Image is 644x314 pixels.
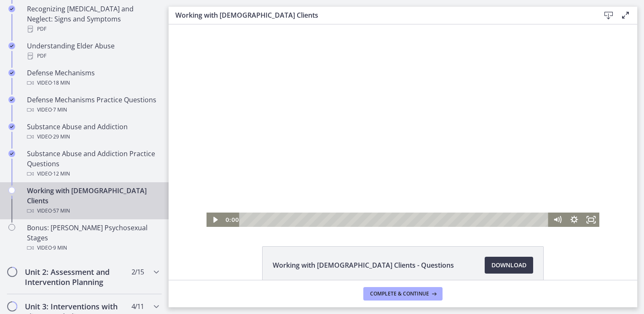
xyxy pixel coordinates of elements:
div: Defense Mechanisms [27,68,158,88]
span: · 7 min [52,105,67,115]
div: Video [27,105,158,115]
span: Complete & continue [370,290,429,297]
div: Working with [DEMOGRAPHIC_DATA] Clients [27,186,158,216]
button: Complete & continue [363,287,443,301]
span: Working with [DEMOGRAPHIC_DATA] Clients - Questions [273,260,454,270]
h3: Working with [DEMOGRAPHIC_DATA] Clients [175,10,587,20]
div: Video [27,132,158,142]
span: Download [491,260,526,270]
div: Substance Abuse and Addiction [27,122,158,142]
button: Mute [380,188,397,202]
span: · 29 min [52,132,70,142]
span: · 57 min [52,206,70,216]
i: Completed [8,69,15,76]
span: 2 / 15 [131,267,144,277]
button: Show settings menu [397,188,414,202]
div: Substance Abuse and Addiction Practice Questions [27,149,158,179]
h2: Unit 2: Assessment and Intervention Planning [25,267,128,287]
div: Video [27,243,158,253]
i: Completed [8,5,15,12]
span: · 9 min [52,243,67,253]
iframe: Video Lesson [169,24,637,227]
div: Recognizing [MEDICAL_DATA] and Neglect: Signs and Symptoms [27,4,158,34]
div: Bonus: [PERSON_NAME] Psychosexual Stages [27,223,158,253]
i: Completed [8,43,15,49]
span: · 18 min [52,78,70,88]
div: PDF [27,51,158,61]
div: Video [27,169,158,179]
div: Understanding Elder Abuse [27,41,158,61]
span: 4 / 11 [131,301,144,311]
div: Video [27,78,158,88]
span: · 12 min [52,169,70,179]
button: Fullscreen [414,188,431,202]
div: PDF [27,24,158,34]
div: Defense Mechanisms Practice Questions [27,95,158,115]
i: Completed [8,150,15,157]
i: Completed [8,123,15,130]
a: Download [485,257,533,274]
i: Completed [8,96,15,103]
div: Video [27,206,158,216]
